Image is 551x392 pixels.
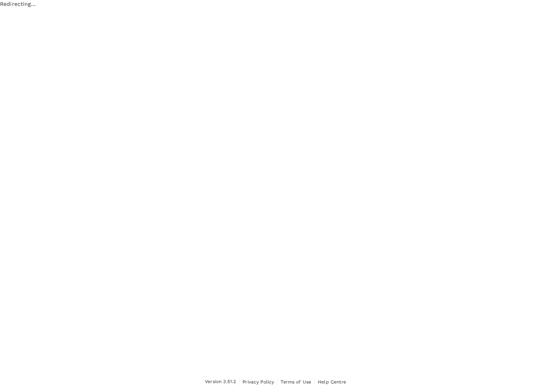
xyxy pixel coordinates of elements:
a: Privacy Policy [243,378,274,386]
span: Terms of Use [281,379,311,385]
a: Terms of Use [281,378,311,386]
a: Help Centre [318,378,346,386]
span: Privacy Policy [243,379,274,385]
span: Help Centre [318,379,346,385]
span: Version 3.51.2 [205,378,236,386]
